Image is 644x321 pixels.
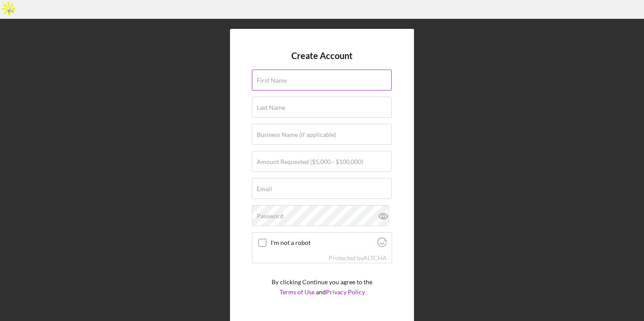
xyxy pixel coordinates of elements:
[257,185,272,192] label: Email
[272,277,372,297] p: By clicking Continue you agree to the and
[326,288,365,296] a: Privacy Policy
[257,158,363,165] label: Amount Requested ($5,000 - $100,000)
[271,239,375,246] label: I'm not a robot
[363,254,387,262] a: Visit Altcha.org
[257,104,285,111] label: Last Name
[257,77,287,84] label: First Name
[291,51,353,61] h4: Create Account
[280,288,315,296] a: Terms of Use
[257,213,283,220] label: Password
[257,131,336,138] label: Business Name (if applicable)
[377,241,387,248] a: Visit Altcha.org
[329,255,387,262] div: Protected by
